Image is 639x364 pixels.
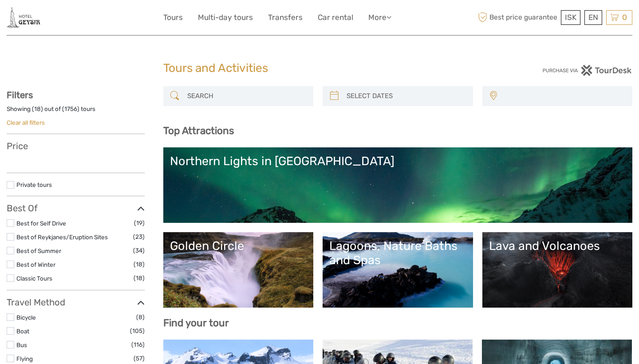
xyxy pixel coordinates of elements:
b: Top Attractions [163,125,234,137]
a: Best of Reykjanes/Eruption Sites [16,233,108,241]
a: Best of Winter [16,261,55,268]
span: (105) [130,326,145,336]
a: Clear all filters [7,119,45,126]
input: SELECT DATES [343,88,469,104]
a: Multi-day tours [198,11,253,24]
strong: Filters [7,90,33,100]
a: Private tours [16,181,52,188]
a: Flying [16,355,33,362]
span: (8) [136,312,145,322]
label: 1756 [64,105,77,113]
a: Best for Self Drive [16,220,66,227]
span: (116) [131,340,145,350]
a: Lava and Volcanoes [489,239,626,301]
a: Bus [16,341,27,348]
span: (18) [134,273,145,283]
span: (34) [133,245,145,256]
span: (23) [133,232,145,242]
a: Northern Lights in [GEOGRAPHIC_DATA] [170,154,626,216]
a: Lagoons, Nature Baths and Spas [329,239,466,301]
a: Car rental [318,11,353,24]
a: Best of Summer [16,247,61,254]
div: EN [584,10,602,25]
span: 0 [621,13,628,22]
label: 18 [34,105,41,113]
h3: Travel Method [7,297,145,308]
div: Golden Circle [170,239,307,253]
a: Boat [16,328,29,335]
h3: Best Of [7,203,145,214]
input: SEARCH [184,88,309,104]
span: ISK [565,13,576,22]
a: More [368,11,391,24]
a: Classic Tours [16,275,52,282]
a: Transfers [268,11,303,24]
h1: Tours and Activities [163,61,476,75]
div: Northern Lights in [GEOGRAPHIC_DATA] [170,154,626,168]
span: (57) [134,353,145,364]
div: Lagoons, Nature Baths and Spas [329,239,466,268]
a: Golden Circle [170,239,307,301]
b: Find your tour [163,317,229,329]
img: 2245-fc00950d-c906-46d7-b8c2-e740c3f96a38_logo_small.jpg [7,7,40,28]
a: Tours [163,11,183,24]
span: Best price guarantee [476,10,559,25]
h3: Price [7,141,145,151]
div: Showing ( ) out of ( ) tours [7,105,145,119]
div: Lava and Volcanoes [489,239,626,253]
span: (18) [134,259,145,269]
span: (19) [134,218,145,228]
img: PurchaseViaTourDesk.png [542,65,632,76]
a: Bicycle [16,314,36,321]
